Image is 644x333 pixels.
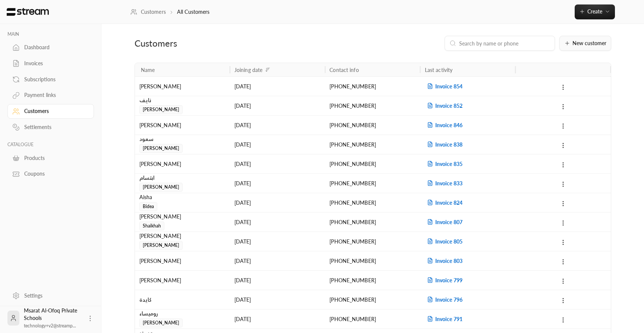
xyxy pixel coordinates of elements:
[234,154,321,173] div: [DATE]
[425,141,463,148] span: Invoice 838
[135,37,288,49] div: Customers
[425,180,463,186] span: Invoice 833
[24,107,85,115] div: Customers
[139,144,183,153] span: [PERSON_NAME]
[139,135,225,143] div: سعود
[24,44,85,51] div: Dashboard
[425,103,463,109] span: Invoice 852
[329,232,416,251] div: [PHONE_NUMBER]
[24,307,82,329] div: Msarat Al-Ofoq Private Schools
[425,219,463,225] span: Invoice 807
[139,96,225,104] div: نايف
[329,271,416,290] div: [PHONE_NUMBER]
[139,222,165,230] span: Shaikhah
[7,56,94,71] a: Invoices
[234,271,321,290] div: [DATE]
[329,135,416,154] div: [PHONE_NUMBER]
[139,271,225,290] div: [PERSON_NAME]
[234,193,321,212] div: [DATE]
[329,193,416,212] div: [PHONE_NUMBER]
[329,174,416,193] div: [PHONE_NUMBER]
[7,31,94,37] p: MAIN
[559,36,611,51] button: New customer
[139,232,225,240] div: [PERSON_NAME]
[130,8,210,16] nav: breadcrumb
[234,310,321,329] div: [DATE]
[130,8,166,16] a: Customers
[24,123,85,131] div: Settlements
[329,290,416,309] div: [PHONE_NUMBER]
[24,60,85,67] div: Invoices
[139,318,183,327] span: [PERSON_NAME]
[177,8,210,16] p: All Customers
[425,161,463,167] span: Invoice 835
[329,77,416,96] div: [PHONE_NUMBER]
[7,40,94,55] a: Dashboard
[139,202,158,211] span: Bidea
[425,277,463,283] span: Invoice 799
[234,213,321,232] div: [DATE]
[24,154,85,162] div: Products
[425,67,453,73] div: Last activity
[572,41,606,46] span: New customer
[329,67,359,73] div: Contact info
[575,4,615,19] button: Create
[139,310,225,318] div: روميساء
[139,174,225,182] div: ابتسام
[425,238,463,245] span: Invoice 805
[24,91,85,99] div: Payment links
[24,323,76,329] span: technology+v2@streamp...
[329,96,416,115] div: [PHONE_NUMBER]
[234,232,321,251] div: [DATE]
[234,67,262,73] div: Joining date
[7,104,94,119] a: Customers
[425,316,463,322] span: Invoice 791
[234,96,321,115] div: [DATE]
[234,77,321,96] div: [DATE]
[263,65,272,74] button: Sort
[7,288,94,303] a: Settings
[329,116,416,135] div: [PHONE_NUMBER]
[139,213,225,221] div: [PERSON_NAME]
[7,167,94,181] a: Coupons
[459,39,550,47] input: Search by name or phone
[24,292,85,299] div: Settings
[139,77,225,96] div: [PERSON_NAME]
[24,76,85,83] div: Subscriptions
[329,251,416,270] div: [PHONE_NUMBER]
[425,258,463,264] span: Invoice 803
[7,151,94,165] a: Products
[425,122,463,128] span: Invoice 846
[234,290,321,309] div: [DATE]
[139,241,183,250] span: [PERSON_NAME]
[7,88,94,103] a: Payment links
[139,116,225,135] div: [PERSON_NAME]
[329,310,416,329] div: [PHONE_NUMBER]
[139,154,225,173] div: [PERSON_NAME]
[234,251,321,270] div: [DATE]
[329,213,416,232] div: [PHONE_NUMBER]
[587,8,602,15] span: Create
[7,142,94,148] p: CATALOGUE
[139,251,225,270] div: [PERSON_NAME]
[425,296,463,303] span: Invoice 796
[139,183,183,192] span: [PERSON_NAME]
[24,170,85,178] div: Coupons
[329,154,416,173] div: [PHONE_NUMBER]
[139,105,183,114] span: [PERSON_NAME]
[234,135,321,154] div: [DATE]
[234,116,321,135] div: [DATE]
[7,72,94,87] a: Subscriptions
[141,67,155,73] div: Name
[425,83,463,89] span: Invoice 854
[234,174,321,193] div: [DATE]
[139,290,225,309] div: كايدة
[425,200,463,206] span: Invoice 824
[7,120,94,135] a: Settlements
[139,193,225,201] div: Aisha
[6,8,50,16] img: Logo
